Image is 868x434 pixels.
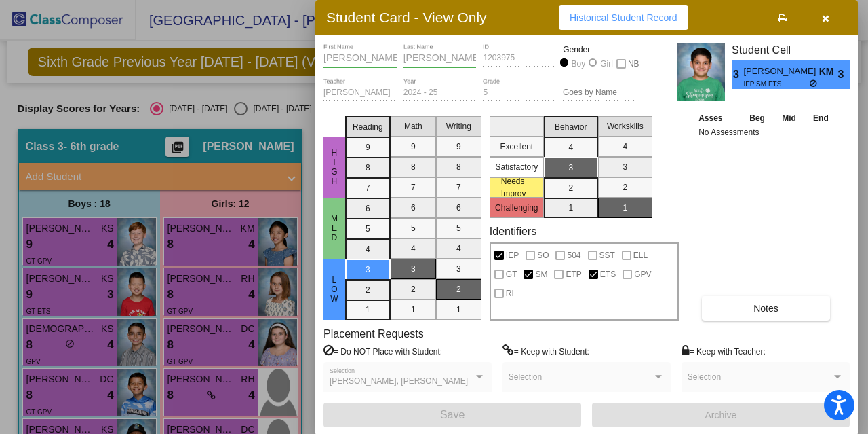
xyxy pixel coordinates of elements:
[483,88,556,98] input: grade
[743,65,818,79] span: [PERSON_NAME]
[705,410,737,420] span: Archive
[732,43,850,56] h3: Student Cell
[592,403,850,427] button: Archive
[695,126,837,139] td: No Assessments
[483,54,556,63] input: Enter ID
[535,266,547,283] span: SM
[440,409,465,420] span: Save
[506,285,514,302] span: RI
[702,296,830,321] button: Notes
[566,266,581,283] span: ETP
[403,88,477,98] input: year
[326,9,487,26] h3: Student Card - View Only
[599,247,615,264] span: SST
[490,225,536,238] label: Identifiers
[323,327,424,340] label: Placement Requests
[559,5,688,30] button: Historical Student Record
[328,148,340,186] span: HIgh
[600,266,616,283] span: ETS
[323,344,442,358] label: = Do NOT Place with Student:
[328,214,340,242] span: Med
[323,403,581,427] button: Save
[682,344,766,358] label: = Keep with Teacher:
[599,58,613,70] div: Girl
[567,247,580,264] span: 504
[804,111,837,126] th: End
[628,56,639,72] span: NB
[741,111,773,126] th: Beg
[537,247,549,264] span: SO
[819,65,838,79] span: KM
[330,376,468,386] span: [PERSON_NAME], [PERSON_NAME]
[328,275,340,304] span: Low
[506,247,519,264] span: IEP
[695,111,741,126] th: Asses
[323,88,397,98] input: teacher
[753,303,778,314] span: Notes
[838,67,850,83] span: 3
[634,266,651,283] span: GPV
[743,79,809,89] span: IEP SM ETS
[506,266,517,283] span: GT
[502,344,589,358] label: = Keep with Student:
[571,58,586,70] div: Boy
[774,111,804,126] th: Mid
[570,12,677,23] span: Historical Student Record
[563,88,636,98] input: goes by name
[732,67,743,83] span: 3
[633,247,648,264] span: ELL
[563,43,636,56] mat-label: Gender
